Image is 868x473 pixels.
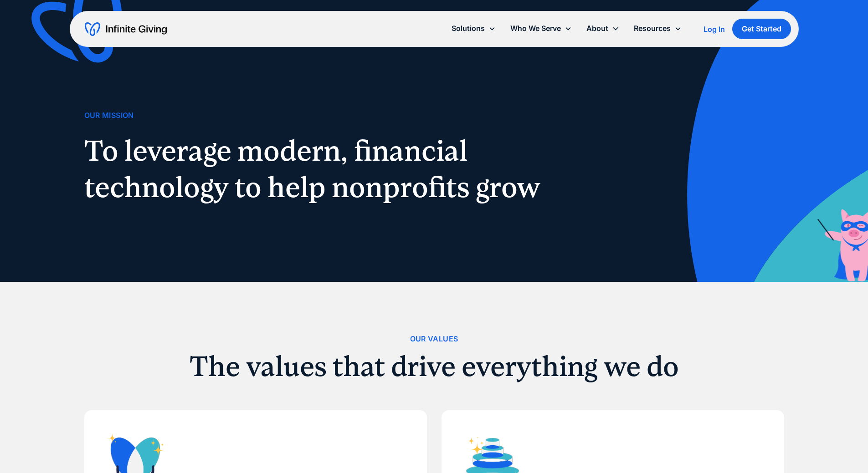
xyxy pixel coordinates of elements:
[704,25,725,33] div: Log In
[84,352,784,381] h2: The values that drive everything we do
[85,22,167,36] a: home
[410,333,458,345] div: Our Values
[704,24,725,35] a: Log In
[634,22,671,35] div: Resources
[586,22,608,35] div: About
[84,109,134,122] div: Our Mission
[503,19,579,38] div: Who We Serve
[452,22,485,35] div: Solutions
[444,19,503,38] div: Solutions
[627,19,689,38] div: Resources
[732,19,791,39] a: Get Started
[510,22,561,35] div: Who We Serve
[84,132,551,205] h1: To leverage modern, financial technology to help nonprofits grow
[579,19,627,38] div: About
